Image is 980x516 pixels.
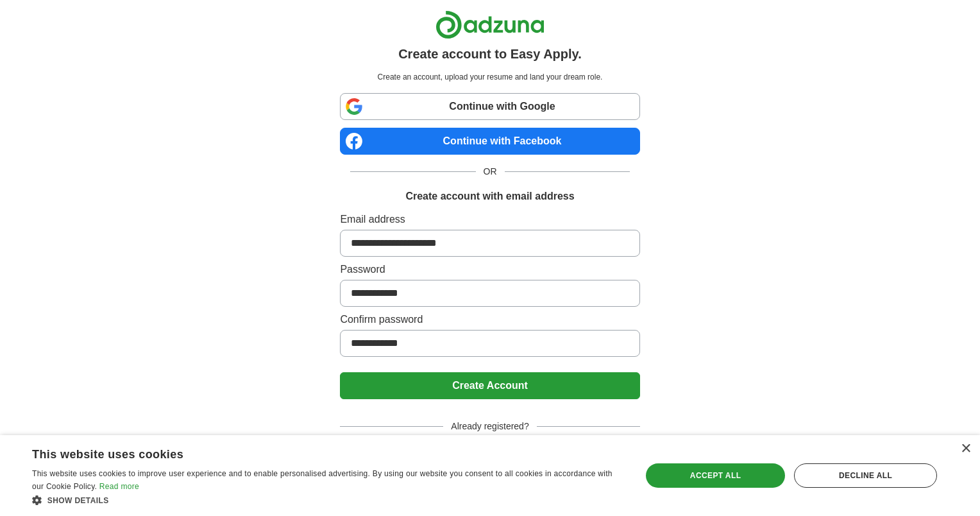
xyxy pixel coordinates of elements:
[32,443,591,462] div: This website uses cookies
[342,71,637,83] p: Create an account, upload your resume and land your dream role.
[476,165,505,178] span: OR
[340,312,639,327] label: Confirm password
[47,496,109,505] span: Show details
[646,463,785,488] div: Accept all
[435,10,545,39] img: Adzuna logo
[32,469,612,491] span: This website uses cookies to improve user experience and to enable personalised advertising. By u...
[443,420,536,433] span: Already registered?
[340,212,639,227] label: Email address
[794,463,937,488] div: Decline all
[99,482,139,491] a: Read more, opens a new window
[340,262,639,277] label: Password
[32,494,623,506] div: Show details
[398,44,582,64] h1: Create account to Easy Apply.
[340,128,639,155] a: Continue with Facebook
[961,444,970,454] div: Close
[340,372,639,399] button: Create Account
[340,93,639,120] a: Continue with Google
[405,189,574,204] h1: Create account with email address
